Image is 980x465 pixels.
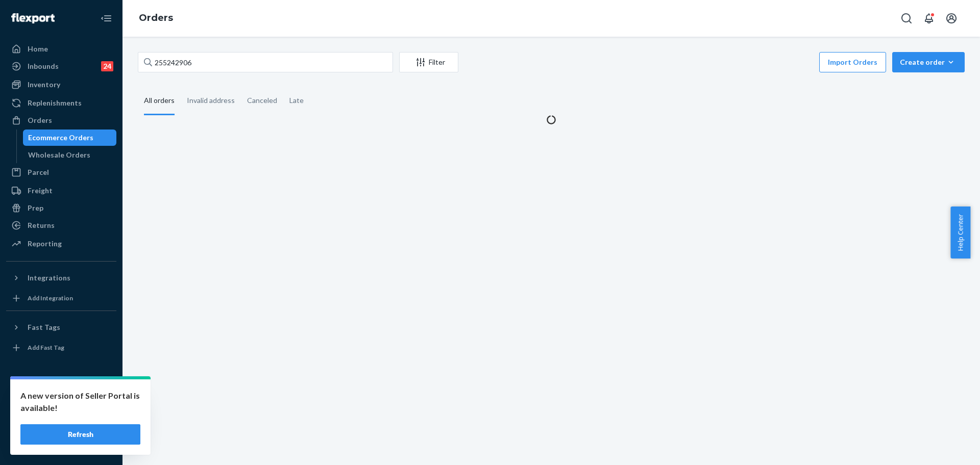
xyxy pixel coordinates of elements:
div: Inbounds [28,61,59,71]
div: Inventory [28,80,60,90]
a: Inbounds24 [6,58,116,74]
div: Filter [400,57,458,67]
div: Parcel [28,167,49,177]
a: Wholesale Orders [23,147,117,163]
a: Talk to Support [6,402,116,418]
div: Home [28,44,48,54]
div: Add Integration [28,294,73,302]
a: Orders [6,112,116,128]
div: Add Fast Tag [28,343,64,352]
div: Create order [900,57,957,67]
button: Open account menu [941,8,962,29]
p: A new version of Seller Portal is available! [20,390,140,414]
button: Integrations [6,270,116,286]
div: Late [289,87,304,114]
div: Fast Tags [28,322,60,332]
div: Canceled [247,87,277,114]
button: Fast Tags [6,319,116,335]
a: Add Integration [6,290,116,306]
div: Wholesale Orders [28,150,90,160]
button: Close Navigation [96,8,116,29]
a: Settings [6,384,116,401]
div: Invalid address [187,87,235,114]
button: Help Center [950,206,970,259]
div: Returns [28,220,55,230]
a: Inventory [6,76,116,93]
div: Ecommerce Orders [28,133,93,143]
a: Freight [6,183,116,199]
div: Replenishments [28,98,82,108]
div: 24 [101,61,113,71]
div: Reporting [28,239,62,249]
a: Parcel [6,164,116,180]
button: Open notifications [919,8,939,29]
a: Add Fast Tag [6,340,116,356]
div: All orders [144,87,175,115]
div: Prep [28,203,43,213]
a: Help Center [6,419,116,435]
img: Flexport logo [11,13,55,23]
button: Give Feedback [6,436,116,453]
a: Home [6,41,116,57]
button: Filter [399,52,458,72]
a: Ecommerce Orders [23,130,117,146]
a: Orders [139,12,173,23]
div: Integrations [28,273,70,283]
button: Open Search Box [896,8,917,29]
button: Create order [892,52,965,72]
button: Refresh [20,424,140,445]
button: Import Orders [819,52,886,72]
input: Search orders [138,52,393,72]
ol: breadcrumbs [131,4,181,33]
a: Prep [6,200,116,216]
a: Replenishments [6,95,116,111]
div: Freight [28,186,53,196]
div: Orders [28,115,52,125]
a: Returns [6,217,116,234]
a: Reporting [6,236,116,252]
